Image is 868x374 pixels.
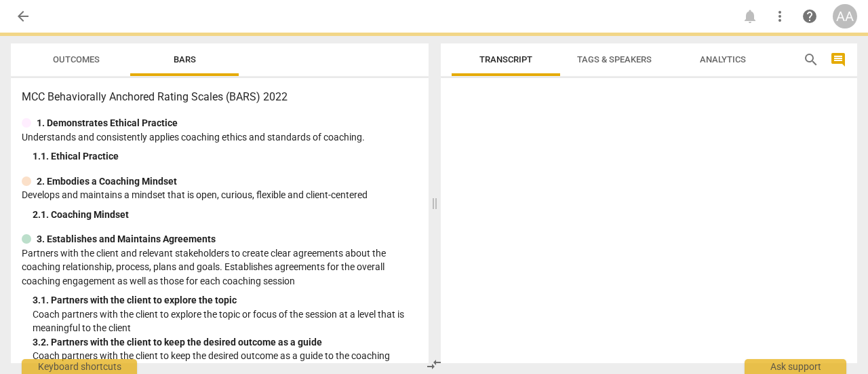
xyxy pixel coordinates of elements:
span: Tags & Speakers [577,54,652,64]
p: Coach partners with the client to explore the topic or focus of the session at a level that is me... [33,307,418,335]
span: comment [830,52,846,68]
button: Show/Hide comments [827,49,849,71]
p: Develops and maintains a mindset that is open, curious, flexible and client-centered [22,188,418,202]
span: search [803,52,819,68]
div: 1. 1. Ethical Practice [33,149,418,164]
p: 1. Demonstrates Ethical Practice [37,116,178,130]
button: Search [800,49,822,71]
span: more_vert [772,8,788,24]
p: Understands and consistently applies coaching ethics and standards of coaching. [22,130,418,145]
span: Outcomes [53,54,100,64]
a: Help [797,4,822,29]
h3: MCC Behaviorally Anchored Rating Scales (BARS) 2022 [22,89,418,105]
p: 2. Embodies a Coaching Mindset [37,174,177,189]
p: 3. Establishes and Maintains Agreements [37,232,216,246]
button: AA [833,4,857,29]
span: arrow_back [15,8,31,24]
p: Partners with the client and relevant stakeholders to create clear agreements about the coaching ... [22,246,418,288]
div: Ask support [745,359,846,374]
div: Keyboard shortcuts [22,359,137,374]
span: help [802,8,818,24]
span: Bars [174,54,196,64]
div: 3. 1. Partners with the client to explore the topic [33,293,418,307]
div: 3. 2. Partners with the client to keep the desired outcome as a guide [33,335,418,350]
span: Transcript [479,54,532,64]
span: Analytics [700,54,746,64]
span: compare_arrows [426,356,442,373]
div: 2. 1. Coaching Mindset [33,208,418,222]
